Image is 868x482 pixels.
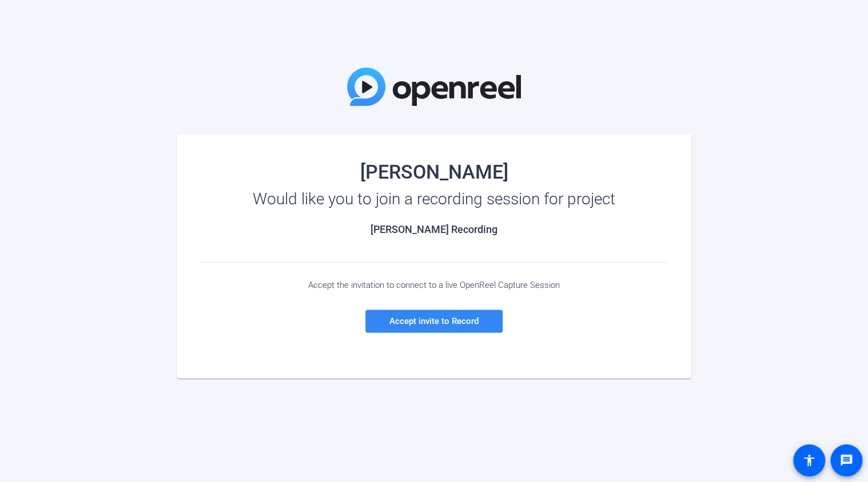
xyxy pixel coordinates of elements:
[347,68,521,106] img: OpenReel Logo
[200,280,668,290] div: Accept the invitation to connect to a live OpenReel Capture Session
[389,316,479,326] span: Accept invite to Record
[200,223,668,236] h2: [PERSON_NAME] Recording
[839,453,853,467] mat-icon: message
[365,310,503,333] a: Accept invite to Record
[200,163,668,181] div: [PERSON_NAME]
[802,453,816,467] mat-icon: accessibility
[200,190,668,208] div: Would like you to join a recording session for project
